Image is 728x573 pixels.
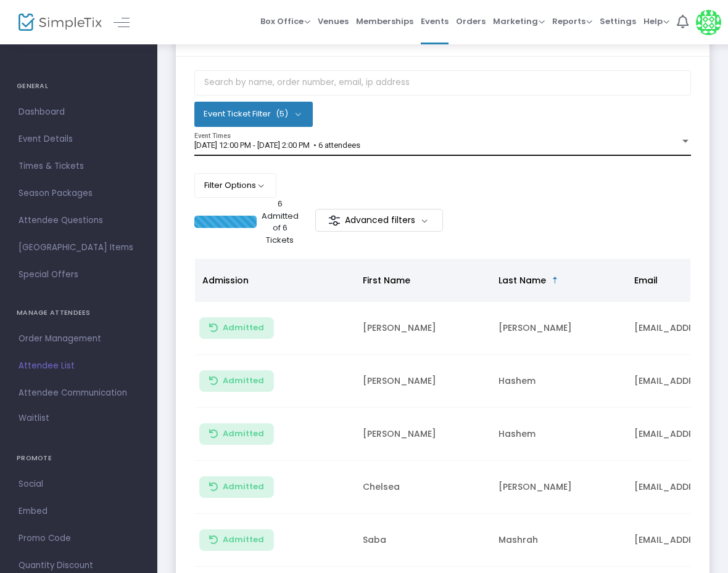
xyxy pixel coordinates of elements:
[202,274,249,286] span: Admission
[550,275,560,285] span: Sortable
[19,158,139,174] span: Times & Tickets
[19,267,139,283] span: Special Offers
[223,429,264,439] span: Admitted
[491,355,627,408] td: Hashem
[19,385,139,401] span: Attendee Communication
[19,412,49,425] span: Waitlist
[491,514,627,567] td: Mashrah
[355,514,491,567] td: Saba
[194,102,313,126] button: Event Ticket Filter(5)
[491,408,627,461] td: Hashem
[600,6,636,37] span: Settings
[17,446,141,471] h4: PROMOTE
[456,6,486,37] span: Orders
[17,74,141,99] h4: GENERAL
[356,6,413,37] span: Memberships
[19,331,139,347] span: Order Management
[363,274,410,286] span: First Name
[194,173,276,198] button: Filter Options
[328,214,341,227] img: filter
[199,317,274,339] button: Admitted
[19,240,139,256] span: [GEOGRAPHIC_DATA] Items
[223,323,264,333] span: Admitted
[19,185,139,201] span: Season Packages
[643,15,669,27] span: Help
[355,408,491,461] td: [PERSON_NAME]
[223,535,264,545] span: Admitted
[194,140,360,150] span: [DATE] 12:00 PM - [DATE] 2:00 PM • 6 attendees
[355,461,491,514] td: Chelsea
[19,104,139,120] span: Dashboard
[194,70,691,95] input: Search by name, order number, email, ip address
[260,15,310,27] span: Box Office
[223,482,264,492] span: Admitted
[223,376,264,386] span: Admitted
[421,6,449,37] span: Events
[19,213,139,229] span: Attendee Questions
[199,476,274,498] button: Admitted
[19,476,139,492] span: Social
[491,461,627,514] td: [PERSON_NAME]
[262,198,299,246] p: 6 Admitted of 6 Tickets
[276,109,288,119] span: (5)
[19,503,139,519] span: Embed
[498,274,546,286] span: Last Name
[19,131,139,147] span: Event Details
[318,6,349,37] span: Venues
[19,358,139,374] span: Attendee List
[493,15,545,27] span: Marketing
[355,355,491,408] td: [PERSON_NAME]
[552,15,592,27] span: Reports
[491,302,627,355] td: [PERSON_NAME]
[19,530,139,547] span: Promo Code
[634,274,658,286] span: Email
[199,423,274,445] button: Admitted
[355,302,491,355] td: [PERSON_NAME]
[199,529,274,551] button: Admitted
[17,301,141,325] h4: MANAGE ATTENDEES
[315,209,443,232] m-button: Advanced filters
[199,370,274,392] button: Admitted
